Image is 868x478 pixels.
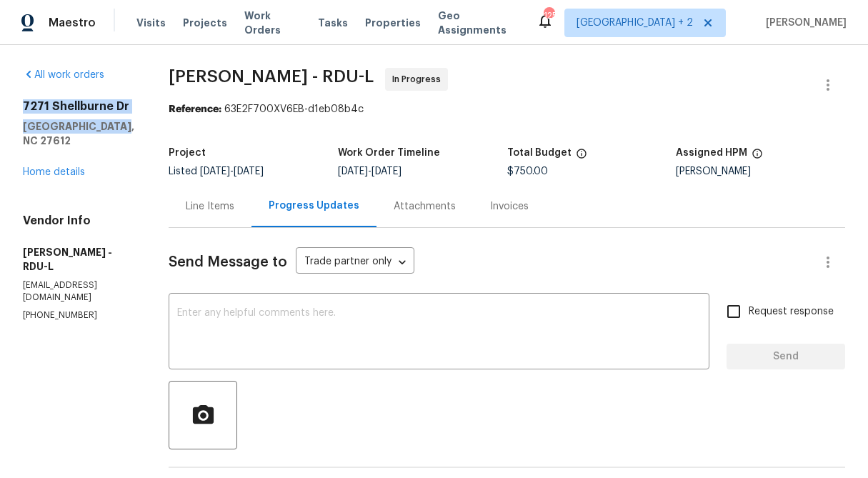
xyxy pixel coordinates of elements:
div: 125 [544,9,554,23]
span: [DATE] [200,166,230,176]
div: Line Items [186,199,234,214]
span: Send Message to [169,255,287,269]
span: $750.00 [507,166,548,176]
p: [PHONE_NUMBER] [23,309,134,322]
span: Request response [749,304,834,319]
span: - [338,166,401,176]
span: Tasks [318,18,348,28]
span: [PERSON_NAME] [760,16,847,30]
span: Projects [183,16,227,30]
a: All work orders [23,70,104,80]
div: Invoices [490,199,529,214]
span: Visits [136,16,166,30]
b: Reference: [169,104,221,114]
div: Trade partner only [296,251,414,274]
div: [PERSON_NAME] [676,166,845,176]
span: Listed [169,166,264,176]
h2: 7271 Shellburne Dr [23,99,134,114]
span: [DATE] [234,166,264,176]
span: Maestro [49,16,96,30]
span: [DATE] [371,166,401,176]
h5: [GEOGRAPHIC_DATA], NC 27612 [23,119,134,148]
span: Work Orders [244,9,301,37]
p: [EMAIL_ADDRESS][DOMAIN_NAME] [23,279,134,304]
span: - [200,166,264,176]
h5: [PERSON_NAME] - RDU-L [23,245,134,274]
span: Geo Assignments [438,9,519,37]
div: Attachments [394,199,456,214]
span: [GEOGRAPHIC_DATA] + 2 [577,16,693,30]
h4: Vendor Info [23,214,134,228]
span: Properties [365,16,421,30]
span: The total cost of line items that have been proposed by Opendoor. This sum includes line items th... [576,148,587,166]
h5: Total Budget [507,148,572,158]
h5: Project [169,148,206,158]
h5: Assigned HPM [676,148,747,158]
span: In Progress [392,72,447,86]
div: Progress Updates [269,199,359,213]
a: Home details [23,167,85,177]
span: [PERSON_NAME] - RDU-L [169,68,374,85]
div: 63E2F700XV6EB-d1eb08b4c [169,102,845,116]
span: [DATE] [338,166,368,176]
h5: Work Order Timeline [338,148,440,158]
span: The hpm assigned to this work order. [752,148,763,166]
